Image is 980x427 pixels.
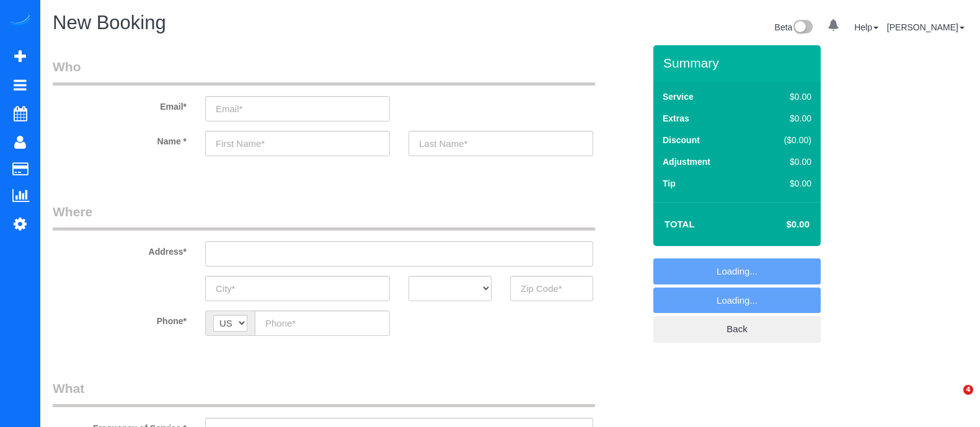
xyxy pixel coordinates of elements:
[758,177,811,190] div: $0.00
[758,134,811,146] div: ($0.00)
[205,276,390,301] input: City*
[775,22,813,32] a: Beta
[663,134,700,146] label: Discount
[854,22,878,32] a: Help
[205,131,390,156] input: First Name*
[758,90,811,103] div: $0.00
[255,310,390,336] input: Phone*
[408,131,593,156] input: Last Name*
[792,20,813,36] img: New interface
[663,112,689,125] label: Extras
[758,156,811,168] div: $0.00
[205,96,390,121] input: Email*
[43,310,196,327] label: Phone*
[663,177,676,190] label: Tip
[758,112,811,125] div: $0.00
[887,22,965,32] a: [PERSON_NAME]
[53,58,595,86] legend: Who
[53,203,595,231] legend: Where
[43,131,196,147] label: Name *
[7,12,32,30] img: Automaid Logo
[663,56,814,70] h3: Summary
[663,156,710,168] label: Adjustment
[663,90,694,103] label: Service
[963,385,973,395] span: 4
[510,276,593,301] input: Zip Code*
[749,219,810,230] h4: $0.00
[653,316,821,342] a: Back
[53,379,595,407] legend: What
[664,219,695,229] strong: Total
[938,385,968,415] iframe: Intercom live chat
[43,96,196,113] label: Email*
[43,241,196,258] label: Address*
[53,12,166,33] span: New Booking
